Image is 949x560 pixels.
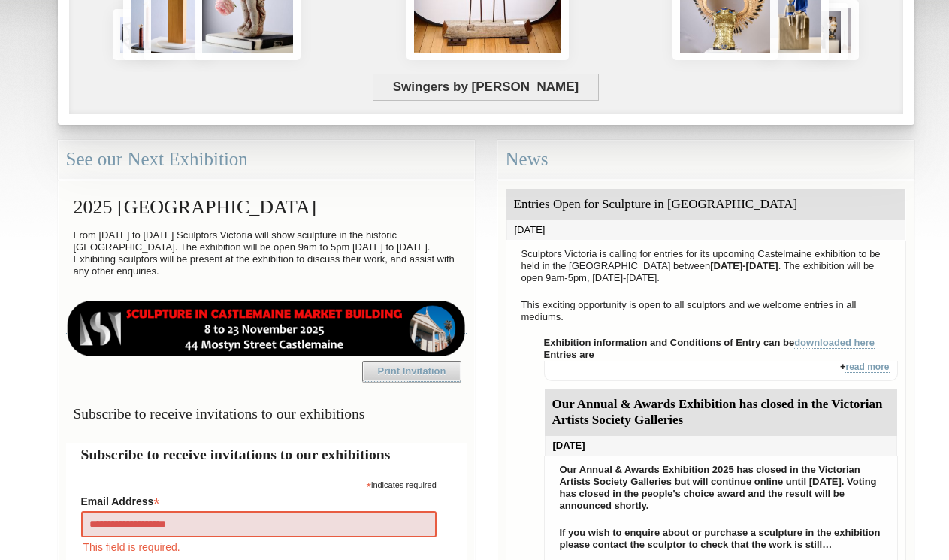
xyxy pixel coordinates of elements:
label: Email Address [81,491,437,509]
p: From [DATE] to [DATE] Sculptors Victoria will show sculpture in the historic [GEOGRAPHIC_DATA]. T... [66,226,467,281]
span: Swingers by [PERSON_NAME] [373,74,599,101]
a: downloaded here [794,337,875,349]
div: indicates required [81,477,437,491]
div: [DATE] [545,436,897,456]
div: + [544,361,898,381]
h2: 2025 [GEOGRAPHIC_DATA] [66,189,467,226]
h2: Subscribe to receive invitations to our exhibitions [81,443,452,465]
div: Entries Open for Sculpture in [GEOGRAPHIC_DATA] [506,189,905,220]
p: Sculptors Victoria is calling for entries for its upcoming Castelmaine exhibition to be held in t... [514,244,898,288]
div: See our Next Exhibition [58,140,475,180]
a: Print Invitation [362,361,461,382]
strong: [DATE]-[DATE] [710,260,778,271]
p: If you wish to enquire about or purchase a sculpture in the exhibition please contact the sculpto... [552,523,890,555]
p: Our Annual & Awards Exhibition 2025 has closed in the Victorian Artists Society Galleries but wil... [552,460,890,516]
div: News [497,140,914,180]
h3: Subscribe to receive invitations to our exhibitions [66,399,467,428]
div: [DATE] [506,220,905,240]
strong: Exhibition information and Conditions of Entry can be [544,337,875,349]
a: read more [845,362,889,373]
div: Our Annual & Awards Exhibition has closed in the Victorian Artists Society Galleries [545,389,897,436]
img: castlemaine-ldrbd25v2.png [66,301,467,356]
p: This exciting opportunity is open to all sculptors and we welcome entries in all mediums. [514,295,898,327]
div: This field is required. [81,539,437,555]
